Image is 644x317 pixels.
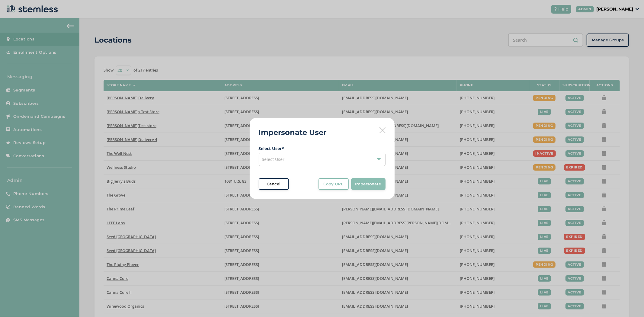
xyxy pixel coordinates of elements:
label: Select User [259,145,386,152]
span: Impersonate [355,181,381,187]
button: Cancel [259,178,289,190]
span: Cancel [267,181,281,187]
h2: Impersonate User [259,127,327,138]
span: Copy URL [324,181,344,187]
button: Impersonate [351,178,386,190]
iframe: Chat Widget [614,288,644,317]
button: Copy URL [319,178,349,190]
span: Select User [262,156,285,162]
